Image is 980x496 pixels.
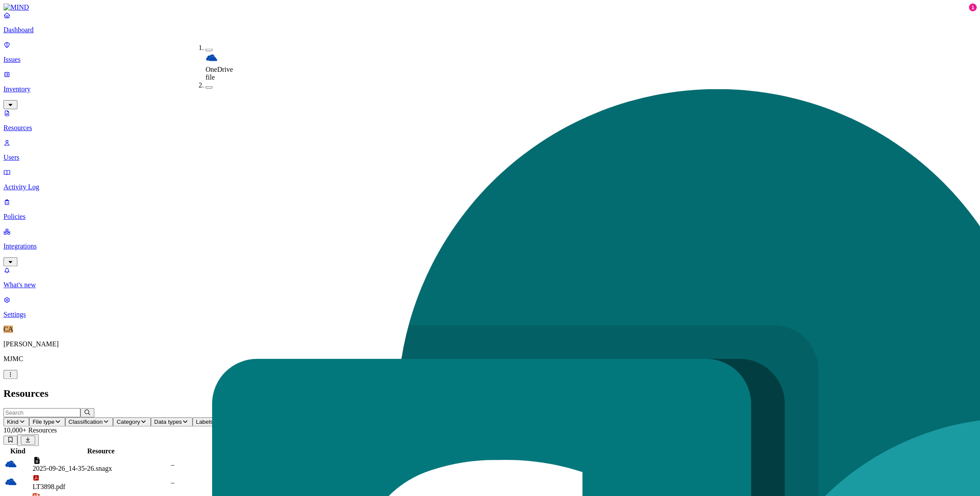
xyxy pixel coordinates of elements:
[171,479,174,486] span: –
[3,26,977,34] p: Dashboard
[3,388,977,399] h2: Resources
[3,56,977,64] p: Issues
[69,419,103,425] span: Classification
[3,325,13,333] span: CA
[5,458,17,470] img: onedrive
[3,340,977,348] p: [PERSON_NAME]
[3,41,977,64] a: Issues
[969,3,977,11] div: 1
[206,52,218,64] img: onedrive
[3,198,977,221] a: Policies
[3,296,977,318] a: Settings
[3,183,977,191] p: Activity Log
[3,139,977,161] a: Users
[3,426,57,434] span: 10,000+ Resources
[33,483,169,491] div: LT3898.pdf
[3,408,80,417] input: Search
[116,419,140,425] span: Category
[171,447,307,455] div: Classification
[3,228,977,265] a: Integrations
[3,281,977,289] p: What's new
[3,168,977,191] a: Activity Log
[33,419,54,425] span: File type
[3,213,977,221] p: Policies
[3,109,977,132] a: Resources
[206,66,233,81] span: OneDrive file
[33,447,169,455] div: Resource
[33,465,169,473] div: 2025-09-26_14-35-26.snagx
[3,3,977,11] a: MIND
[3,11,977,34] a: Dashboard
[3,3,29,11] img: MIND
[33,474,40,481] img: adobe-pdf
[3,355,977,363] p: MJMC
[3,124,977,132] p: Resources
[5,447,31,455] div: Kind
[3,311,977,318] p: Settings
[5,476,17,488] img: onedrive
[154,419,182,425] span: Data types
[3,242,977,250] p: Integrations
[3,70,977,108] a: Inventory
[3,154,977,161] p: Users
[7,419,19,425] span: Kind
[3,85,977,93] p: Inventory
[171,461,174,468] span: –
[3,266,977,289] a: What's new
